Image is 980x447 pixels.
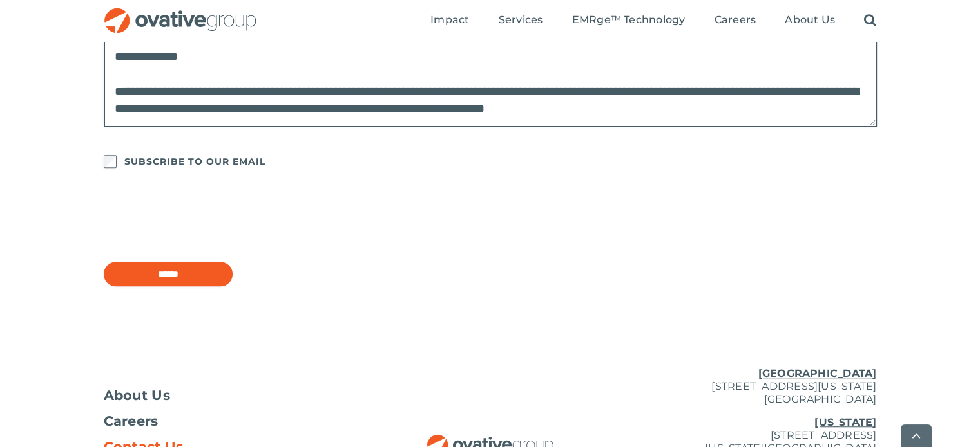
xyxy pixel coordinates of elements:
[426,433,555,445] a: OG_Full_horizontal_RGB
[124,152,265,170] label: SUBSCRIBE TO OUR EMAIL
[104,389,171,402] span: About Us
[572,14,685,26] span: EMRge™ Technology
[864,14,876,28] a: Search
[499,14,543,28] a: Services
[430,14,469,28] a: Impact
[619,367,877,406] p: [STREET_ADDRESS][US_STATE] [GEOGRAPHIC_DATA]
[785,14,835,28] a: About Us
[715,14,756,26] span: Careers
[104,415,159,428] span: Careers
[103,6,258,19] a: OG_Full_horizontal_RGB
[715,14,756,28] a: Careers
[572,14,685,28] a: EMRge™ Technology
[785,14,835,26] span: About Us
[758,367,876,379] u: [GEOGRAPHIC_DATA]
[104,415,361,428] a: Careers
[104,196,300,246] iframe: reCAPTCHA
[430,14,469,26] span: Impact
[499,14,543,26] span: Services
[104,389,361,402] a: About Us
[814,416,876,428] u: [US_STATE]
